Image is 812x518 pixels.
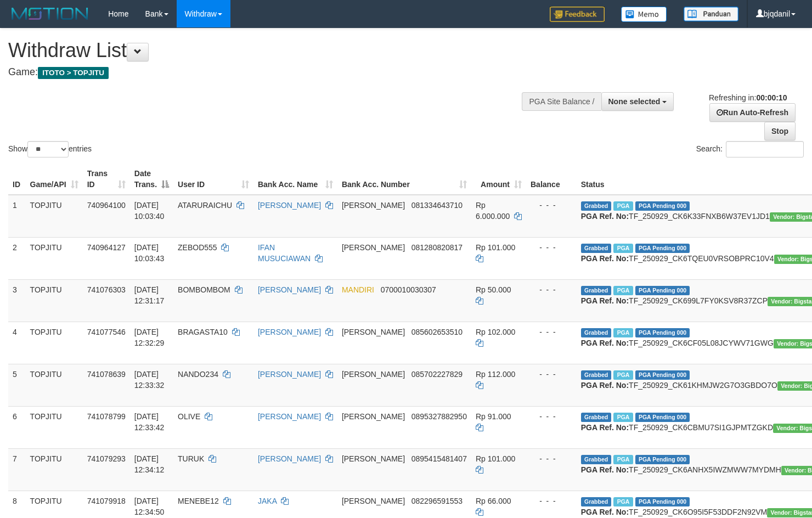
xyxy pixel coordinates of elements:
[38,67,109,79] span: ITOTO > TOPJITU
[178,497,219,505] span: MENEBE12
[581,286,612,295] span: Grabbed
[8,448,26,491] td: 7
[581,370,612,380] span: Grabbed
[258,201,321,210] a: [PERSON_NAME]
[83,164,130,195] th: Trans ID: activate to sort column ascending
[258,285,321,294] a: [PERSON_NAME]
[635,286,690,295] span: PGA Pending
[476,201,510,221] span: Rp 6.000.000
[613,201,633,211] span: Marked by bjqwili
[764,122,796,140] a: Stop
[581,508,629,516] b: PGA Ref. No:
[613,286,633,295] span: Marked by bjqsamuel
[87,285,126,294] span: 741076303
[8,279,26,322] td: 3
[178,412,200,421] span: OLIVE
[258,328,321,336] a: [PERSON_NAME]
[531,453,572,464] div: - - -
[134,285,165,305] span: [DATE] 12:31:17
[342,201,405,210] span: [PERSON_NAME]
[178,454,204,463] span: TURUK
[26,322,83,364] td: TOPJITU
[613,497,633,506] span: Marked by bjqdanil
[531,411,572,422] div: - - -
[696,141,804,157] label: Search:
[476,328,515,336] span: Rp 102.000
[476,370,515,379] span: Rp 112.000
[411,370,463,379] span: Copy 085702227829 to clipboard
[581,413,612,422] span: Grabbed
[342,328,405,336] span: [PERSON_NAME]
[411,454,467,463] span: Copy 0895415481407 to clipboard
[8,364,26,406] td: 5
[134,412,165,432] span: [DATE] 12:33:42
[531,284,572,295] div: - - -
[130,164,173,195] th: Date Trans.: activate to sort column descending
[342,497,405,505] span: [PERSON_NAME]
[726,141,804,157] input: Search:
[178,201,232,210] span: ATARURAICHU
[8,40,531,61] h1: Withdraw List
[178,370,218,379] span: NANDO234
[581,465,629,474] b: PGA Ref. No:
[134,454,165,474] span: [DATE] 12:34:12
[87,454,126,463] span: 741079293
[26,364,83,406] td: TOPJITU
[635,455,690,464] span: PGA Pending
[613,370,633,380] span: Marked by bjqdanil
[581,244,612,253] span: Grabbed
[134,243,165,263] span: [DATE] 10:03:43
[342,243,405,252] span: [PERSON_NAME]
[87,201,126,210] span: 740964100
[26,164,83,195] th: Game/API: activate to sort column ascending
[635,370,690,380] span: PGA Pending
[531,326,572,337] div: - - -
[8,195,26,238] td: 1
[411,243,463,252] span: Copy 081280820817 to clipboard
[134,201,165,221] span: [DATE] 10:03:40
[411,497,463,505] span: Copy 082296591553 to clipboard
[26,195,83,238] td: TOPJITU
[476,454,515,463] span: Rp 101.000
[531,369,572,380] div: - - -
[476,243,515,252] span: Rp 101.000
[87,243,126,252] span: 740964127
[8,141,92,157] label: Show entries
[178,243,217,252] span: ZEBOD555
[342,454,405,463] span: [PERSON_NAME]
[635,328,690,337] span: PGA Pending
[608,97,661,106] span: None selected
[8,164,26,195] th: ID
[471,164,526,195] th: Amount: activate to sort column ascending
[621,7,667,22] img: Button%20Memo.svg
[87,370,126,379] span: 741078639
[613,413,633,422] span: Marked by bjqdanil
[258,243,311,263] a: IFAN MUSUCIAWAN
[134,497,165,516] span: [DATE] 12:34:50
[581,328,612,337] span: Grabbed
[178,328,228,336] span: BRAGASTA10
[550,7,605,22] img: Feedback.jpg
[581,423,629,432] b: PGA Ref. No:
[87,497,126,505] span: 741079918
[8,406,26,448] td: 6
[27,141,69,157] select: Showentries
[581,296,629,305] b: PGA Ref. No:
[258,412,321,421] a: [PERSON_NAME]
[613,455,633,464] span: Marked by bjqdanil
[178,285,230,294] span: BOMBOMBOM
[601,92,674,111] button: None selected
[26,237,83,279] td: TOPJITU
[411,412,467,421] span: Copy 0895327882950 to clipboard
[581,381,629,390] b: PGA Ref. No:
[476,412,511,421] span: Rp 91.000
[87,412,126,421] span: 741078799
[26,406,83,448] td: TOPJITU
[342,370,405,379] span: [PERSON_NAME]
[531,496,572,506] div: - - -
[526,164,577,195] th: Balance
[8,237,26,279] td: 2
[337,164,471,195] th: Bank Acc. Number: activate to sort column ascending
[635,244,690,253] span: PGA Pending
[581,254,629,263] b: PGA Ref. No:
